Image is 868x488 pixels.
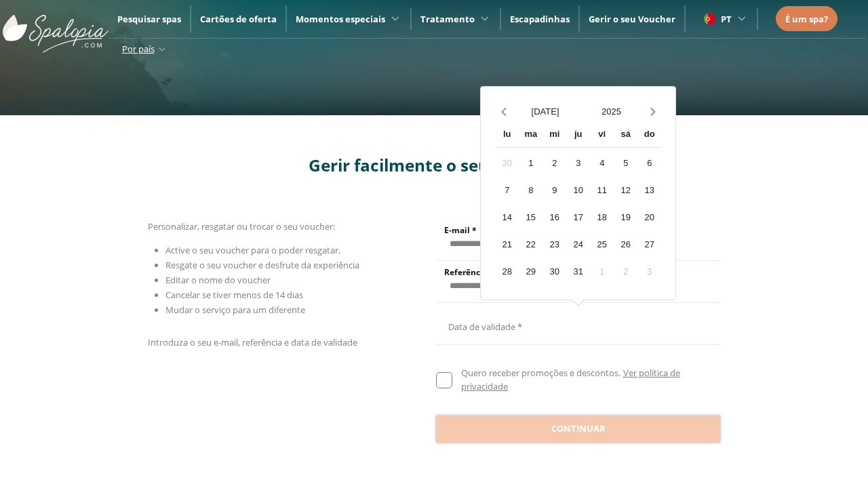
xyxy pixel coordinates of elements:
span: Por país [122,43,155,55]
button: Continuar [436,415,720,443]
a: Ver política de privacidade [461,367,679,392]
span: Cancelar se tiver menos de 14 dias [165,289,303,301]
span: Mudar o serviço para um diferente [165,304,305,316]
a: Gerir o seu Voucher [589,13,675,25]
a: Escapadinhas [510,13,570,25]
img: ImgLogoSpalopia.BvClDcEz.svg [3,1,108,53]
a: Pesquisar spas [117,13,181,25]
span: Gerir facilmente o seu voucher [309,154,560,176]
span: Resgate o seu voucher e desfrute da experiência [165,259,359,271]
span: Continuar [551,422,606,436]
a: Cartões de oferta [200,13,277,25]
a: É um spa? [785,12,828,26]
span: Active o seu voucher para o poder resgatar. [165,244,340,256]
span: Editar o nome do voucher [165,274,271,286]
span: Quero receber promoções e descontos. [461,367,620,379]
span: Personalizar, resgatar ou trocar o seu voucher: [148,220,335,232]
span: Introduza o seu e-mail, referência e data de validade [148,336,357,348]
span: É um spa? [785,13,828,25]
